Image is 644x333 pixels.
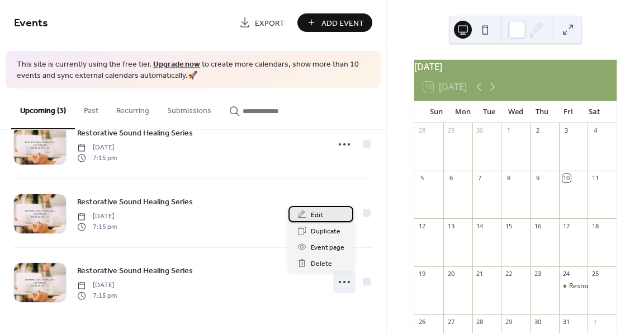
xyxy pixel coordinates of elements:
div: 24 [562,270,571,278]
span: [DATE] [77,212,117,222]
div: 20 [447,270,455,278]
span: Events [14,12,48,34]
span: 7:15 pm [77,290,117,301]
span: [DATE] [77,143,117,153]
div: Wed [503,101,529,123]
span: Restorative Sound Healing Series [77,265,193,277]
span: Restorative Sound Healing Series [77,128,193,139]
div: 28 [418,126,426,135]
a: Upgrade now [153,57,200,72]
div: 7 [476,174,484,182]
div: 13 [447,222,455,230]
div: Tue [476,101,502,123]
div: 18 [591,222,599,230]
div: 28 [476,317,484,326]
div: Fri [555,101,581,123]
div: 23 [533,270,542,278]
div: 5 [418,174,426,182]
div: 21 [476,270,484,278]
button: Submissions [158,88,220,128]
div: 26 [418,317,426,326]
div: 30 [476,126,484,135]
button: Upcoming (3) [11,88,75,129]
div: [DATE] [414,60,617,73]
div: Restorative Sound Healing Series [559,282,588,291]
div: 19 [418,270,426,278]
span: This site is currently using the free tier. to create more calendars, show more than 10 events an... [17,59,370,81]
a: Restorative Sound Healing Series [77,264,193,277]
div: 14 [476,222,484,230]
div: Thu [529,101,555,123]
button: Add Event [297,13,372,32]
div: 29 [504,317,513,326]
div: 27 [447,317,455,326]
div: 9 [533,174,542,182]
div: 12 [418,222,426,230]
span: Duplicate [311,226,340,237]
div: 2 [533,126,542,135]
button: Recurring [107,88,158,128]
div: 15 [504,222,513,230]
div: 3 [562,126,571,135]
div: 30 [533,317,542,326]
button: Past [75,88,107,128]
div: 1 [504,126,513,135]
a: Restorative Sound Healing Series [77,126,193,139]
span: Delete [311,258,332,270]
div: 1 [591,317,599,326]
div: 25 [591,270,599,278]
div: 16 [533,222,542,230]
span: Add Event [321,17,364,29]
div: 4 [591,126,599,135]
span: [DATE] [77,280,117,290]
div: 6 [447,174,455,182]
div: 29 [447,126,455,135]
span: Edit [311,209,323,221]
div: Sat [581,101,608,123]
div: 11 [591,174,599,182]
div: 31 [562,317,571,326]
span: Restorative Sound Healing Series [77,196,193,208]
a: Restorative Sound Healing Series [77,195,193,208]
div: 22 [504,270,513,278]
div: Mon [449,101,476,123]
span: Export [255,17,285,29]
span: 7:15 pm [77,222,117,232]
div: Sun [423,101,449,123]
a: Export [231,13,293,32]
div: 10 [562,174,571,182]
span: 7:15 pm [77,153,117,163]
div: 8 [504,174,513,182]
div: 17 [562,222,571,230]
span: Event page [311,242,344,254]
